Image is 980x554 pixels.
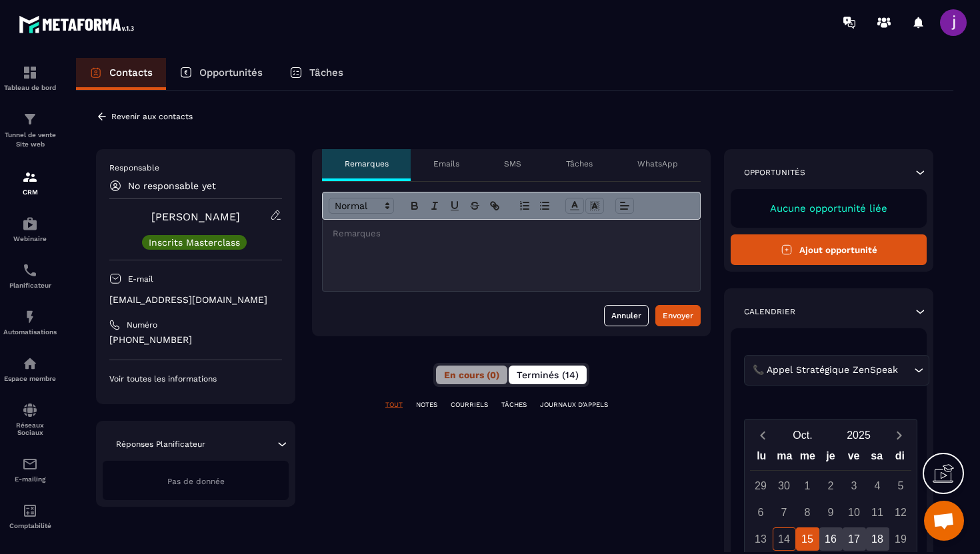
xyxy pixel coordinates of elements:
img: email [22,456,38,472]
p: Calendrier [744,306,795,317]
div: 30 [773,474,796,497]
a: formationformationCRM [3,159,57,206]
button: Envoyer [655,305,701,326]
div: 17 [843,527,866,551]
div: 7 [773,501,796,524]
img: scheduler [22,262,38,278]
div: 10 [843,501,866,524]
button: Ajout opportunité [731,234,927,265]
p: Aucune opportunité liée [744,202,913,214]
div: di [888,447,911,470]
button: Previous month [750,426,775,444]
div: ve [842,447,865,470]
p: No responsable yet [128,180,216,191]
p: Planificateur [3,282,57,289]
a: Contacts [76,58,166,90]
p: Comptabilité [3,522,57,529]
button: En cours (0) [436,366,507,384]
img: accountant [22,503,38,519]
div: 29 [749,474,773,497]
div: Envoyer [663,309,693,322]
a: automationsautomationsWebinaire [3,206,57,252]
img: social-network [22,402,38,418]
p: Revenir aux contacts [111,112,193,121]
div: 4 [866,474,889,497]
p: Numéro [127,320,157,330]
p: Responsable [109,162,282,173]
p: [EMAIL_ADDRESS][DOMAIN_NAME] [109,294,282,306]
p: Opportunités [199,67,263,79]
div: lu [750,447,773,470]
button: Terminés (14) [509,366,587,384]
a: schedulerschedulerPlanificateur [3,252,57,299]
p: Espace membre [3,375,57,382]
p: Tâches [309,67,343,79]
a: accountantaccountantComptabilité [3,493,57,539]
p: JOURNAUX D'APPELS [540,400,608,410]
p: [PHONE_NUMBER] [109,334,282,346]
p: Réponses Planificateur [116,439,205,449]
a: Opportunités [166,58,276,90]
button: Annuler [604,305,649,326]
p: Tunnel de vente Site web [3,131,57,149]
div: 13 [749,527,773,551]
a: formationformationTunnel de vente Site web [3,101,57,159]
p: Remarques [345,158,389,169]
div: 12 [889,501,913,524]
p: Emails [433,158,459,169]
img: logo [19,12,139,37]
p: Tâches [566,158,593,169]
button: Open years overlay [831,423,887,447]
p: TÂCHES [501,400,527,410]
img: automations [22,356,38,372]
p: Contacts [109,67,153,79]
p: Automatisations [3,328,57,336]
div: 16 [819,527,843,551]
img: automations [22,309,38,325]
div: 2 [819,474,843,497]
p: TOUT [385,400,403,410]
a: automationsautomationsAutomatisations [3,299,57,346]
input: Search for option [901,363,911,378]
div: 9 [819,501,843,524]
p: NOTES [416,400,437,410]
span: 📞 Appel Stratégique ZenSpeak [749,363,901,378]
div: 11 [866,501,889,524]
p: Inscrits Masterclass [149,238,240,247]
div: Ouvrir le chat [924,501,964,541]
img: automations [22,216,38,232]
p: E-mail [128,274,153,284]
p: Webinaire [3,235,57,242]
div: je [819,447,843,470]
p: Réseaux Sociaux [3,421,57,436]
div: 14 [773,527,796,551]
div: 18 [866,527,889,551]
a: social-networksocial-networkRéseaux Sociaux [3,392,57,446]
div: 1 [796,474,819,497]
p: Tableau de bord [3,84,57,91]
a: emailemailE-mailing [3,446,57,493]
a: formationformationTableau de bord [3,55,57,101]
div: 6 [749,501,773,524]
p: WhatsApp [637,158,678,169]
p: SMS [504,158,521,169]
div: ma [773,447,797,470]
a: automationsautomationsEspace membre [3,346,57,392]
div: 8 [796,501,819,524]
p: E-mailing [3,475,57,483]
div: 5 [889,474,913,497]
div: 3 [843,474,866,497]
p: COURRIELS [451,400,488,410]
span: En cours (0) [444,370,499,380]
div: 15 [796,527,819,551]
a: [PERSON_NAME] [151,210,240,223]
p: CRM [3,188,57,196]
div: 19 [889,527,913,551]
div: sa [865,447,889,470]
img: formation [22,169,38,185]
p: Opportunités [744,167,805,178]
button: Open months overlay [775,423,831,447]
div: Search for option [744,355,929,386]
button: Next month [887,426,911,444]
img: formation [22,111,38,127]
